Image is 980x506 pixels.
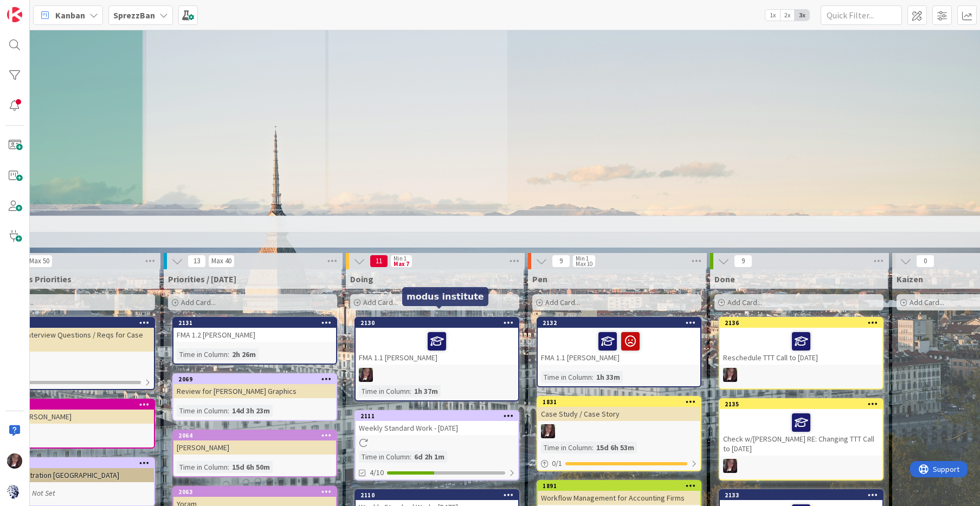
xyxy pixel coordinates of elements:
span: 3x [795,10,809,21]
div: 2130 [360,319,518,327]
div: Weekly Standard Work - [DATE] [356,421,518,435]
div: TD [720,459,882,473]
div: Time in Column [359,385,410,397]
span: Add Card... [910,297,944,307]
div: 6d 2h 1m [411,451,447,463]
i: Not Set [32,488,55,498]
div: 2135 [725,400,882,408]
div: 2136 [725,319,882,327]
div: Time in Column [177,348,228,360]
img: avatar [7,484,22,499]
div: Case Study / Case Story [538,407,700,421]
div: 1891 [538,481,700,491]
span: Support [23,2,49,15]
div: Check w/[PERSON_NAME] RE: Changing TTT Call to [DATE] [720,409,882,456]
div: 2131FMA 1.2 [PERSON_NAME] [173,318,336,342]
b: SprezzBan [113,10,155,21]
div: 1h 37m [411,385,441,397]
div: Max 10 [576,261,592,267]
div: 1891Workflow Management for Accounting Firms [538,481,700,505]
div: 15d 6h 53m [594,442,637,453]
div: Time in Column [541,442,592,453]
div: Min 1 [394,256,407,261]
div: 15d 6h 50m [229,461,273,473]
div: 2064[PERSON_NAME] [173,431,336,455]
span: 13 [188,255,206,268]
div: 2132 [543,319,700,327]
div: 2069 [178,375,336,383]
div: 14d 3h 23m [229,405,273,417]
div: Time in Column [177,405,228,417]
span: : [410,451,411,463]
img: TD [359,368,373,382]
span: 2x [780,10,795,21]
div: FMA 1.1 [PERSON_NAME] [356,328,518,365]
div: 2133 [720,490,882,500]
div: 2h 26m [229,348,259,360]
input: Quick Filter... [821,5,902,25]
div: 2136Reschedule TTT Call to [DATE] [720,318,882,365]
div: 2063 [173,487,336,497]
div: FMA 1.2 [PERSON_NAME] [173,328,336,342]
span: 11 [370,255,388,268]
div: Workflow Management for Accounting Firms [538,491,700,505]
span: Add Card... [363,297,398,307]
span: 9 [552,255,570,268]
span: 1x [765,10,780,21]
span: Add Card... [545,297,580,307]
div: 2069Review for [PERSON_NAME] Graphics [173,374,336,398]
span: : [228,405,229,417]
div: 2131 [178,319,336,327]
div: 2135Check w/[PERSON_NAME] RE: Changing TTT Call to [DATE] [720,399,882,456]
span: : [228,461,229,473]
div: 1891 [543,482,700,490]
span: 9 [734,255,752,268]
div: FMA 1.1 [PERSON_NAME] [538,328,700,365]
div: 2064 [173,431,336,440]
div: 1831 [538,397,700,407]
div: Time in Column [541,371,592,383]
div: Max 7 [394,261,409,267]
div: 1h 33m [594,371,623,383]
div: 2110 [356,490,518,500]
span: 0 / 1 [552,458,562,469]
div: 2130 [356,318,518,328]
div: Review for [PERSON_NAME] Graphics [173,384,336,398]
span: Add Card... [727,297,762,307]
span: Pen [532,274,547,284]
div: [PERSON_NAME] [173,440,336,455]
div: Reschedule TTT Call to [DATE] [720,328,882,365]
div: 2111 [356,411,518,421]
div: 0/1 [538,457,700,470]
span: Priorities / Today [168,274,236,284]
div: 2110 [360,491,518,499]
div: 2133 [725,491,882,499]
div: 2063 [178,488,336,496]
span: Done [714,274,735,284]
div: 2069 [173,374,336,384]
div: 2111Weekly Standard Work - [DATE] [356,411,518,435]
span: Kanban [55,9,85,22]
div: Min 1 [576,256,589,261]
img: TD [723,368,737,382]
div: 1831Case Study / Case Story [538,397,700,421]
div: 2132FMA 1.1 [PERSON_NAME] [538,318,700,365]
img: Visit kanbanzone.com [7,7,22,22]
h5: modus institute [407,291,484,302]
img: TD [723,459,737,473]
div: Max 40 [211,258,231,264]
img: TD [7,453,22,469]
span: : [592,371,594,383]
span: : [410,385,411,397]
div: 1831 [543,398,700,406]
div: Time in Column [359,451,410,463]
div: Max 50 [29,258,49,264]
div: 2131 [173,318,336,328]
div: 2135 [720,399,882,409]
div: 2132 [538,318,700,328]
div: Time in Column [177,461,228,473]
div: TD [720,368,882,382]
div: 2111 [360,412,518,420]
span: : [228,348,229,360]
span: Doing [350,274,373,284]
